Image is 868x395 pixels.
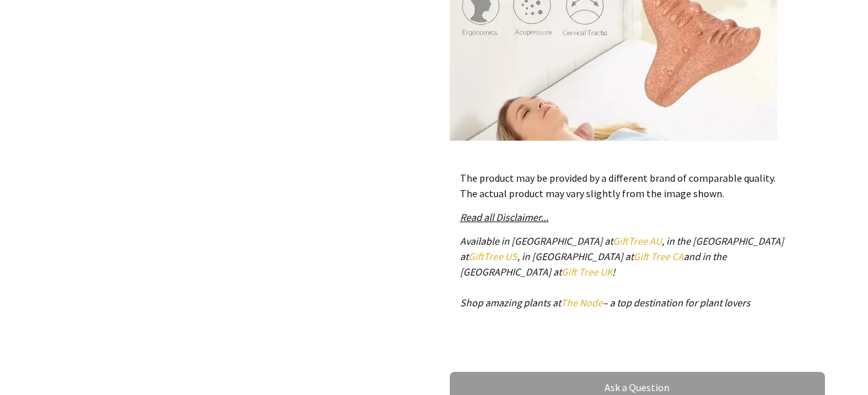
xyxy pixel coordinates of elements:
a: GiftTree US [468,250,517,263]
a: GiftTree AU [613,234,662,247]
em: Available in [GEOGRAPHIC_DATA] at , in the [GEOGRAPHIC_DATA] at , in [GEOGRAPHIC_DATA] at and in ... [460,234,784,309]
a: Read all Disclaimer... [460,211,549,224]
p: The product may be provided by a different brand of comparable quality. The actual product may va... [460,170,815,201]
a: The Node [561,296,603,309]
a: Gift Tree CA [633,250,684,263]
a: Gift Tree UK [562,265,612,278]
